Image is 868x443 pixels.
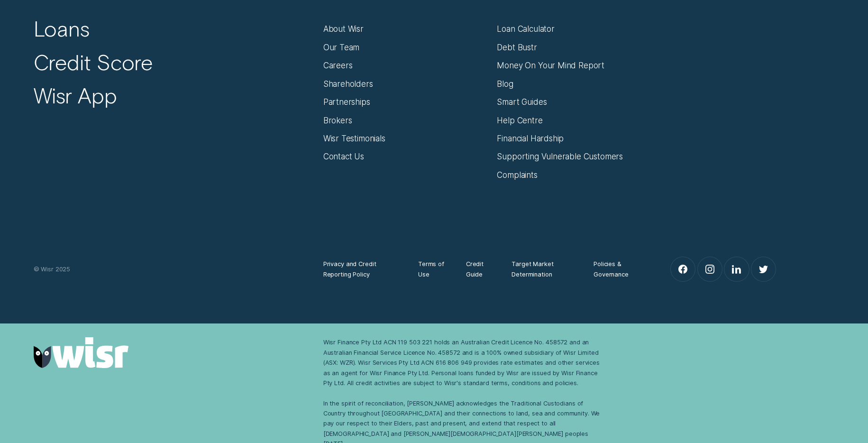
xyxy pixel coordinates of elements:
a: Blog [497,79,513,89]
a: Wisr Testimonials [323,133,385,143]
div: © Wisr 2025 [28,264,318,274]
a: Facebook [671,257,695,281]
a: Loan Calculator [497,24,554,34]
img: Wisr [34,337,129,368]
a: Brokers [323,115,352,125]
a: Complaints [497,170,537,180]
a: Money On Your Mind Report [497,60,604,70]
a: Financial Hardship [497,133,564,143]
a: LinkedIn [724,257,749,281]
a: About Wisr [323,24,364,34]
a: Twitter [751,257,776,281]
a: Credit Guide [466,259,493,279]
a: Terms of Use [418,259,448,279]
a: Our Team [323,42,360,52]
a: Help Centre [497,115,542,125]
a: Policies & Governance [594,259,642,279]
a: Loans [34,15,90,42]
a: Debt Bustr [497,42,537,52]
a: Contact Us [323,151,364,161]
a: Supporting Vulnerable Customers [497,151,623,161]
a: Shareholders [323,79,373,89]
a: Smart Guides [497,97,547,107]
a: Privacy and Credit Reporting Policy [323,259,400,279]
a: Wisr App [34,82,117,109]
a: Target Market Determination [512,259,575,279]
a: Credit Score [34,49,153,75]
a: Partnerships [323,97,370,107]
a: Careers [323,60,353,70]
a: Instagram [698,257,722,281]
